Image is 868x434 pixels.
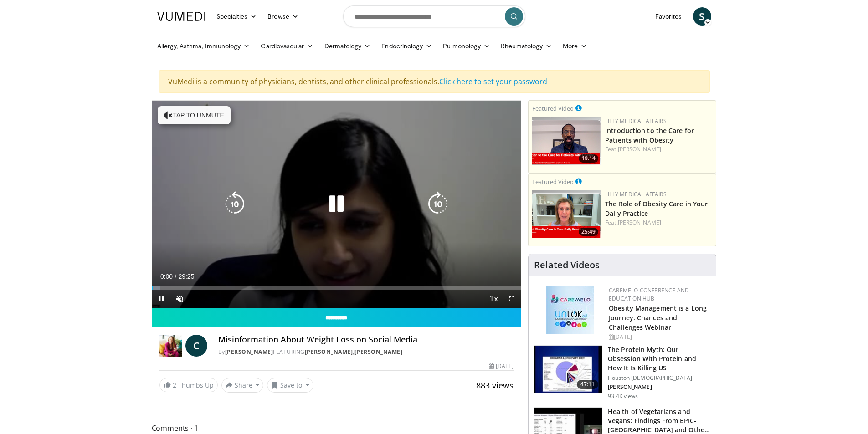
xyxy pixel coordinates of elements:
small: Featured Video [532,178,574,186]
a: Lilly Medical Affairs [605,190,667,198]
div: By FEATURING , [218,348,514,356]
span: Comments 1 [152,422,522,434]
div: Feat. [605,145,712,153]
a: [PERSON_NAME] [225,348,273,356]
a: Rheumatology [495,37,557,55]
span: / [175,273,177,280]
button: Unmute [170,290,189,308]
div: [DATE] [609,333,709,341]
a: 19:14 [532,117,601,165]
video-js: Video Player [152,101,521,308]
h3: The Protein Myth: Our Obsession With Protein and How It Is Killing US [608,345,710,373]
a: 2 Thumbs Up [159,378,218,392]
div: [DATE] [489,362,514,370]
img: 45df64a9-a6de-482c-8a90-ada250f7980c.png.150x105_q85_autocrop_double_scale_upscale_version-0.2.jpg [546,286,594,334]
a: [PERSON_NAME] [354,348,403,356]
a: Cardiovascular [255,37,318,55]
h4: Related Videos [534,260,600,271]
a: [PERSON_NAME] [618,145,661,153]
a: Endocrinology [376,37,437,55]
a: The Role of Obesity Care in Your Daily Practice [605,199,708,218]
h4: Misinformation About Weight Loss on Social Media [218,335,514,345]
input: Search topics, interventions [343,5,525,27]
a: 25:49 [532,190,601,238]
img: b7b8b05e-5021-418b-a89a-60a270e7cf82.150x105_q85_crop-smart_upscale.jpg [534,346,602,393]
p: 93.4K views [608,393,638,400]
img: acc2e291-ced4-4dd5-b17b-d06994da28f3.png.150x105_q85_crop-smart_upscale.png [532,117,601,165]
div: Progress Bar [152,286,521,290]
a: 47:11 The Protein Myth: Our Obsession With Protein and How It Is Killing US Houston [DEMOGRAPHIC_... [534,345,710,400]
a: Pulmonology [437,37,495,55]
a: Obesity Management is a Long Journey: Chances and Challenges Webinar [609,304,707,332]
a: C [185,335,207,357]
button: Share [221,378,264,393]
button: Pause [152,290,170,308]
a: Introduction to the Care for Patients with Obesity [605,126,694,144]
div: Feat. [605,219,712,227]
small: Featured Video [532,104,574,112]
span: 883 views [476,380,514,391]
a: Favorites [650,7,688,26]
a: Click here to set your password [439,77,547,87]
a: Dermatology [319,37,376,55]
div: VuMedi is a community of physicians, dentists, and other clinical professionals. [159,70,710,93]
a: Allergy, Asthma, Immunology [152,37,256,55]
span: 47:11 [577,380,599,389]
a: [PERSON_NAME] [305,348,353,356]
button: Fullscreen [503,290,521,308]
a: S [693,7,711,26]
a: CaReMeLO Conference and Education Hub [609,286,689,302]
a: Specialties [211,7,262,26]
button: Playback Rate [484,290,503,308]
span: 19:14 [579,154,598,163]
button: Tap to unmute [158,106,231,124]
a: More [557,37,592,55]
p: Houston [DEMOGRAPHIC_DATA] [608,374,710,382]
span: 2 [173,381,176,389]
span: 29:25 [178,273,194,280]
span: 25:49 [579,228,598,236]
img: Dr. Carolynn Francavilla [159,335,182,357]
a: [PERSON_NAME] [618,219,661,226]
a: Lilly Medical Affairs [605,117,667,125]
span: 0:00 [160,273,173,280]
img: VuMedi Logo [157,12,205,21]
img: e1208b6b-349f-4914-9dd7-f97803bdbf1d.png.150x105_q85_crop-smart_upscale.png [532,190,601,238]
a: Browse [262,7,304,26]
p: [PERSON_NAME] [608,383,710,391]
button: Save to [267,378,313,393]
